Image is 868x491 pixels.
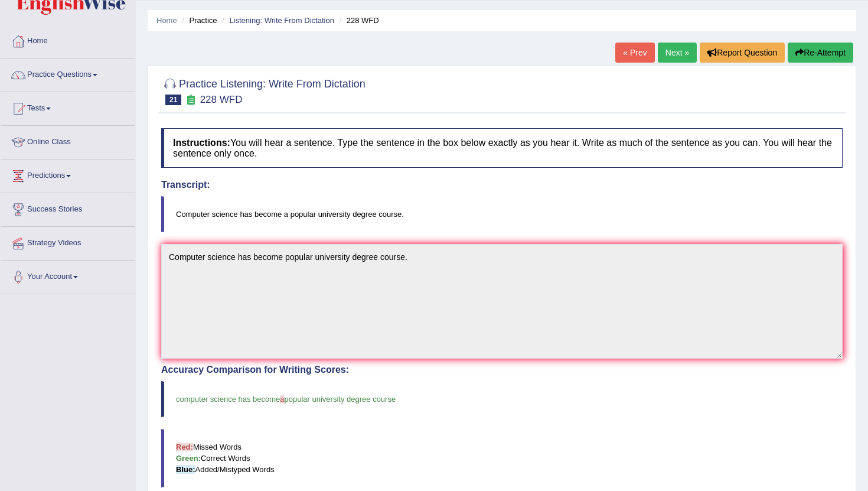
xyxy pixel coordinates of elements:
[161,196,843,232] blockquote: Computer science has become a popular university degree course.
[176,395,280,404] span: computer science has become
[337,15,379,26] li: 228 WFD
[1,126,135,155] a: Online Class
[161,180,843,190] h4: Transcript:
[788,43,853,63] button: Re-Attempt
[1,227,135,256] a: Strategy Videos
[173,138,230,148] b: Instructions:
[1,58,135,88] a: Practice Questions
[184,95,197,106] small: Exam occurring question
[156,16,177,25] a: Home
[200,94,243,105] small: 228 WFD
[161,365,843,375] h4: Accuracy Comparison for Writing Scores:
[658,43,697,63] a: Next »
[161,76,366,105] h2: Practice Listening: Write From Dictation
[229,16,334,25] a: Listening: Write From Dictation
[1,193,135,223] a: Success Stories
[161,128,843,168] h4: You will hear a sentence. Type the sentence in the box below exactly as you hear it. Write as muc...
[700,43,785,63] button: Report Question
[176,454,201,463] b: Green:
[615,43,654,63] a: « Prev
[179,15,217,26] li: Practice
[161,429,843,487] blockquote: Missed Words Correct Words Added/Mistyped Words
[285,395,396,404] span: popular university degree course
[1,25,135,54] a: Home
[1,92,135,122] a: Tests
[280,395,284,404] span: a
[176,465,195,474] b: Blue:
[1,261,135,290] a: Your Account
[176,443,193,451] b: Red:
[165,95,181,105] span: 21
[1,160,135,189] a: Predictions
